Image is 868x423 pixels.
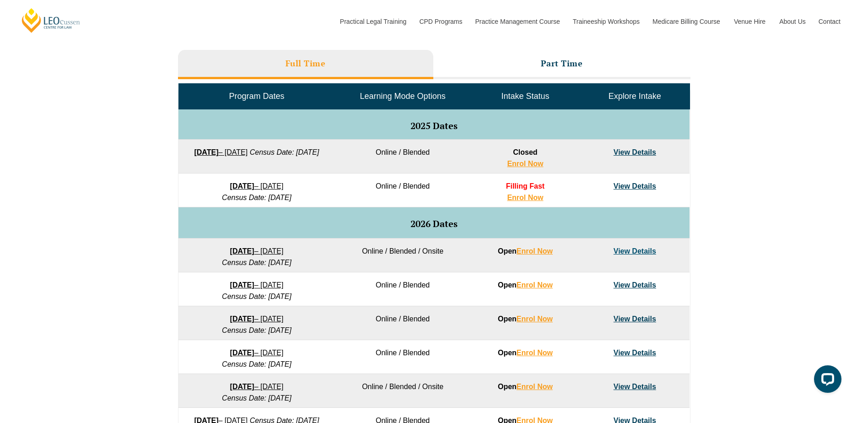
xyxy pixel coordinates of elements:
td: Online / Blended [335,340,470,374]
td: Online / Blended [335,272,470,306]
strong: [DATE] [230,281,254,289]
a: Venue Hire [727,2,772,41]
span: Filling Fast [506,182,545,190]
strong: [DATE] [230,349,254,357]
iframe: LiveChat chat widget [807,362,845,400]
em: Census Date: [DATE] [222,259,291,266]
a: Enrol Now [517,383,553,390]
td: Online / Blended [335,174,470,207]
em: Census Date: [DATE] [222,194,291,201]
strong: Open [498,315,553,323]
td: Online / Blended [335,306,470,340]
span: Explore Intake [609,92,661,101]
strong: [DATE] [194,148,218,156]
a: View Details [614,315,656,323]
a: Contact [812,2,847,41]
a: View Details [614,281,656,289]
a: CPD Programs [412,2,468,41]
strong: Open [498,383,553,390]
a: Traineeship Workshops [566,2,646,41]
a: Enrol Now [517,349,553,357]
a: [DATE]– [DATE] [230,349,284,357]
a: View Details [614,247,656,255]
em: Census Date: [DATE] [222,326,291,334]
a: [DATE]– [DATE] [230,281,284,289]
em: Census Date: [DATE] [222,360,291,368]
a: Medicare Billing Course [646,2,727,41]
span: 2026 Dates [410,217,458,230]
a: [DATE]– [DATE] [230,247,284,255]
a: View Details [614,148,656,156]
h3: Full Time [286,58,326,69]
a: [DATE]– [DATE] [194,148,248,156]
td: Online / Blended / Onsite [335,239,470,272]
td: Online / Blended / Onsite [335,374,470,408]
a: About Us [772,2,812,41]
a: Enrol Now [517,315,553,323]
a: [DATE]– [DATE] [230,383,284,390]
strong: Open [498,247,553,255]
strong: [DATE] [230,182,254,190]
a: Practice Management Course [469,2,566,41]
a: [DATE]– [DATE] [230,315,284,323]
a: [PERSON_NAME] Centre for Law [21,7,81,33]
a: View Details [614,349,656,357]
span: Intake Status [501,92,549,101]
em: Census Date: [DATE] [222,293,291,300]
em: Census Date: [DATE] [222,394,291,402]
td: Online / Blended [335,140,470,174]
em: Census Date: [DATE] [250,148,319,156]
strong: Open [498,281,553,289]
h3: Part Time [541,58,583,69]
strong: [DATE] [230,383,254,390]
span: Closed [513,148,537,156]
span: 2025 Dates [410,119,458,132]
strong: [DATE] [230,315,254,323]
strong: [DATE] [230,247,254,255]
a: View Details [614,383,656,390]
a: Enrol Now [507,160,543,168]
a: [DATE]– [DATE] [230,182,284,190]
span: Learning Mode Options [360,92,446,101]
a: Enrol Now [517,247,553,255]
a: View Details [614,182,656,190]
a: Enrol Now [517,281,553,289]
span: Program Dates [229,92,284,101]
a: Practical Legal Training [333,2,413,41]
a: Enrol Now [507,194,543,201]
strong: Open [498,349,553,357]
